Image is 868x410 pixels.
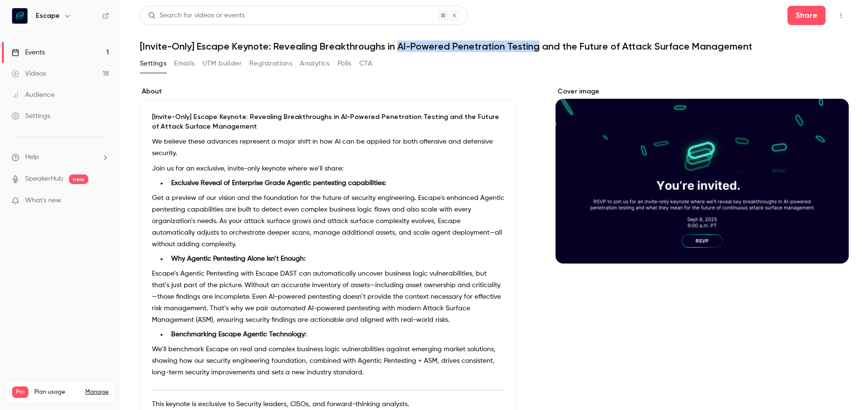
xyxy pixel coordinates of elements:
[148,11,244,21] div: Search for videos or events
[36,11,60,21] h6: Escape
[25,152,39,162] span: Help
[152,112,505,132] p: [Invite-Only] Escape Keynote: Revealing Breakthroughs in AI-Powered Penetration Testing and the F...
[12,386,28,398] span: Pro
[12,69,46,79] div: Videos
[171,255,305,262] strong: Why Agentic Pentesting Alone Isn’t Enough:
[556,87,849,96] label: Cover image
[152,163,505,174] p: Join us for an exclusive, invite-only keynote where we’ll share:
[171,180,386,186] strong: Exclusive Reveal of Enterprise Grade Agentic pentesting capabilities:
[69,174,88,184] span: new
[140,40,849,52] h1: [Invite-Only] Escape Keynote: Revealing Breakthroughs in AI-Powered Penetration Testing and the F...
[12,48,45,57] div: Events
[174,56,194,71] button: Emails
[152,268,505,326] p: Escape’s Agentic Pentesting with Escape DAST can automatically uncover business logic vulnerabili...
[152,344,505,378] p: We’ll benchmark Escape on real and complex business logic vulnerabilities against emerging market...
[249,56,292,71] button: Registrations
[97,197,109,205] iframe: Noticeable Trigger
[85,388,108,396] a: Manage
[152,192,505,250] p: Get a preview of our vision and the foundation for the future of security engineering. Escape's e...
[359,56,372,71] button: CTA
[140,56,166,71] button: Settings
[12,8,27,24] img: Escape
[787,6,826,25] button: Share
[12,111,50,121] div: Settings
[152,398,505,410] p: This keynote is exclusive to Security leaders, CISOs, and forward-thinking analysts.
[556,87,849,264] section: Cover image
[171,331,306,338] strong: Benchmarking Escape Agentic Technology:
[25,174,63,184] a: SpeakerHub
[338,56,352,71] button: Polls
[300,56,330,71] button: Analytics
[12,90,54,100] div: Audience
[34,388,80,396] span: Plan usage
[140,87,517,96] label: About
[25,196,61,206] span: What's new
[203,56,242,71] button: UTM builder
[12,152,109,162] li: help-dropdown-opener
[152,136,505,159] p: We believe these advances represent a major shift in how AI can be applied for both offensive and...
